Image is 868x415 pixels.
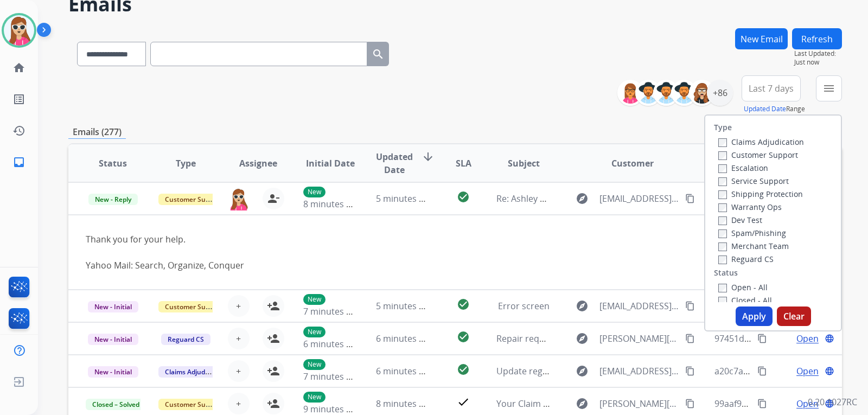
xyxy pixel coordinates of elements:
input: Merchant Team [718,242,727,251]
mat-icon: history [12,124,25,137]
span: Customer [611,157,654,170]
input: Reguard CS [718,256,727,264]
input: Shipping Protection [718,190,727,199]
div: +86 [707,80,733,106]
span: Subject [508,157,540,170]
input: Claims Adjudication [718,138,727,147]
mat-icon: content_copy [685,366,695,376]
button: + [228,393,250,414]
label: Closed - All [718,295,772,305]
mat-icon: language [825,334,834,343]
input: Dev Test [718,216,727,225]
span: Customer Support [158,301,229,312]
mat-icon: explore [576,299,589,312]
label: Customer Support [718,150,798,160]
mat-icon: menu [822,82,835,95]
input: Closed - All [718,297,727,305]
span: [EMAIL_ADDRESS][DOMAIN_NAME] [599,365,679,378]
p: New [303,294,325,305]
a: Yahoo Mail: Search, Organize, Conquer [86,259,244,271]
span: Reguard CS [161,334,210,345]
p: 0.20.1027RC [808,395,857,408]
span: Updated Date [376,150,413,176]
span: Customer Support [158,399,229,410]
button: New Email [735,28,788,49]
mat-icon: check_circle [457,190,470,203]
button: Apply [736,307,773,326]
span: 5 minutes ago [376,193,434,205]
p: New [303,359,325,370]
span: Customer Support [158,194,229,205]
mat-icon: explore [576,397,589,410]
mat-icon: person_add [267,332,280,345]
p: New [303,392,325,403]
mat-icon: explore [576,192,589,205]
span: Type [176,157,196,170]
input: Open - All [718,284,727,292]
span: Open [796,365,819,378]
span: New - Initial [88,301,138,312]
span: Your Claim with Extend [496,398,591,410]
label: Warranty Ops [718,202,782,212]
span: 8 minutes ago [376,398,434,410]
mat-icon: person_remove [267,192,280,205]
button: Last 7 days [742,75,801,101]
span: Initial Date [306,157,355,170]
mat-icon: content_copy [757,334,767,343]
label: Merchant Team [718,241,789,251]
span: Range [744,104,805,113]
label: Status [714,267,738,278]
span: [PERSON_NAME][EMAIL_ADDRESS][DOMAIN_NAME] [599,397,679,410]
label: Open - All [718,282,768,292]
span: Assignee [239,157,277,170]
label: Spam/Phishing [718,228,786,238]
button: + [228,328,250,349]
span: [PERSON_NAME][EMAIL_ADDRESS][PERSON_NAME][DOMAIN_NAME] [599,332,679,345]
mat-icon: inbox [12,156,25,169]
span: Error screen [498,300,550,312]
mat-icon: content_copy [685,194,695,203]
span: [EMAIL_ADDRESS][DOMAIN_NAME] [599,299,679,312]
span: + [236,365,241,378]
mat-icon: content_copy [685,334,695,343]
span: SLA [456,157,471,170]
label: Shipping Protection [718,189,803,199]
span: Status [99,157,127,170]
span: 9 minutes ago [303,403,361,415]
p: New [303,187,325,197]
mat-icon: check_circle [457,363,470,376]
mat-icon: check_circle [457,330,470,343]
input: Customer Support [718,151,727,160]
mat-icon: content_copy [757,366,767,376]
label: Reguard CS [718,254,774,264]
span: + [236,332,241,345]
mat-icon: person_add [267,299,280,312]
span: New - Reply [88,194,138,205]
span: Open [796,397,819,410]
label: Escalation [718,163,768,173]
p: New [303,327,325,337]
span: New - Initial [88,366,138,378]
mat-icon: check_circle [457,298,470,311]
span: 6 minutes ago [376,333,434,344]
mat-icon: list_alt [12,93,25,106]
input: Escalation [718,164,727,173]
button: Updated Date [744,105,786,113]
img: agent-avatar [228,188,250,210]
mat-icon: content_copy [685,399,695,408]
span: [EMAIL_ADDRESS][DOMAIN_NAME] [599,192,679,205]
mat-icon: language [825,366,834,376]
span: 8 minutes ago [303,198,361,210]
span: Closed – Solved [86,399,146,410]
span: 5 minutes ago [376,300,434,312]
span: Repair request [496,333,557,344]
mat-icon: explore [576,365,589,378]
label: Service Support [718,176,789,186]
mat-icon: content_copy [757,399,767,408]
button: Refresh [792,28,842,49]
span: Last 7 days [749,86,794,91]
mat-icon: check [457,395,470,408]
p: Emails (277) [68,125,126,139]
span: + [236,299,241,312]
span: + [236,397,241,410]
